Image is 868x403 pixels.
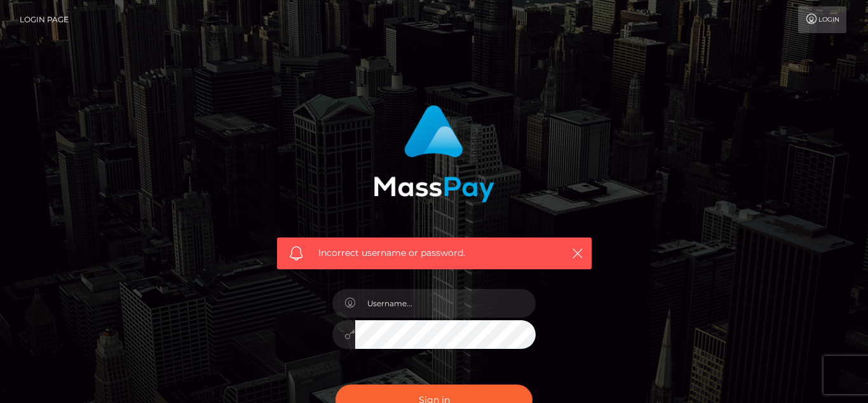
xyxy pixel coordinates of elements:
img: MassPay Login [374,105,494,202]
a: Login Page [20,6,69,33]
a: Login [798,6,846,33]
span: Incorrect username or password. [318,246,550,260]
input: Username... [355,289,536,318]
